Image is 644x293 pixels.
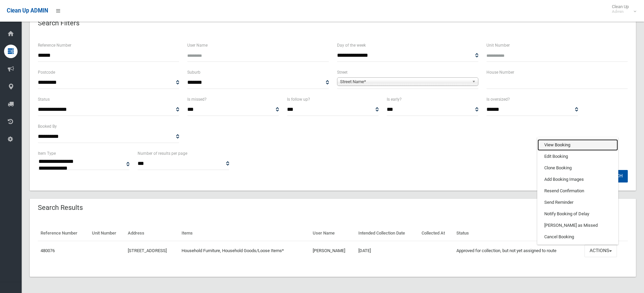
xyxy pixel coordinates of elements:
label: Item Type [38,150,56,157]
th: Unit Number [89,226,125,241]
th: Items [179,226,310,241]
label: Is missed? [187,96,207,103]
label: Postcode [38,69,55,76]
a: Edit Booking [538,151,618,162]
label: User Name [187,42,208,49]
span: Clean Up ADMIN [7,7,48,14]
th: User Name [310,226,356,241]
a: Clone Booking [538,162,618,174]
label: Reference Number [38,42,71,49]
td: Household Furniture, Household Goods/Loose Items* [179,241,310,261]
label: Street [337,69,348,76]
td: [DATE] [356,241,419,261]
button: Actions [585,245,617,257]
label: Is oversized? [486,96,510,103]
label: Is follow up? [287,96,310,103]
td: Approved for collection, but not yet assigned to route [454,241,582,261]
th: Address [125,226,179,241]
label: Day of the week [337,42,366,49]
header: Search Filters [30,17,88,30]
a: Send Reminder [538,197,618,208]
label: Status [38,96,50,103]
label: Suburb [187,69,200,76]
td: [PERSON_NAME] [310,241,356,261]
a: Cancel Booking [538,231,618,243]
a: Resend Confirmation [538,185,618,197]
label: Booked By [38,123,57,130]
span: Street Name* [340,78,469,86]
a: View Booking [538,139,618,151]
th: Intended Collection Date [356,226,419,241]
label: Is early? [387,96,402,103]
th: Status [454,226,582,241]
a: [PERSON_NAME] as Missed [538,220,618,231]
th: Collected At [419,226,454,241]
header: Search Results [30,201,91,214]
a: Notify Booking of Delay [538,208,618,220]
a: [STREET_ADDRESS] [128,248,167,253]
label: Number of results per page [138,150,187,157]
label: Unit Number [486,42,510,49]
a: Add Booking Images [538,174,618,185]
label: House Number [486,69,514,76]
th: Reference Number [38,226,89,241]
a: 480076 [41,248,55,253]
span: Clean Up [609,4,636,14]
small: Admin [612,9,629,14]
